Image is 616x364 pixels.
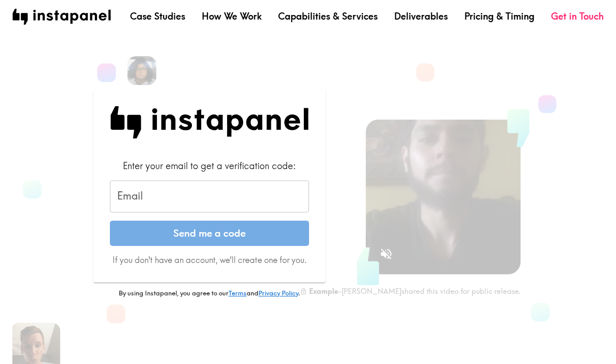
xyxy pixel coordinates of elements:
b: Example [309,287,338,296]
a: Case Studies [130,10,185,23]
a: Get in Touch [551,10,604,23]
p: If you don't have an account, we'll create one for you. [110,254,309,266]
a: Privacy Policy [258,289,298,297]
img: instapanel [12,9,111,25]
button: Send me a code [110,221,309,246]
div: - [PERSON_NAME] shared this video for public release. [300,287,521,296]
img: Instapanel [110,106,309,139]
a: Deliverables [394,10,448,23]
div: Enter your email to get a verification code: [110,159,309,172]
button: Sound is off [375,243,397,265]
a: How We Work [202,10,262,23]
img: Cassandra [127,56,156,85]
a: Capabilities & Services [278,10,378,23]
a: Terms [229,289,247,297]
p: By using Instapanel, you agree to our and . [93,289,326,298]
a: Pricing & Timing [464,10,534,23]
